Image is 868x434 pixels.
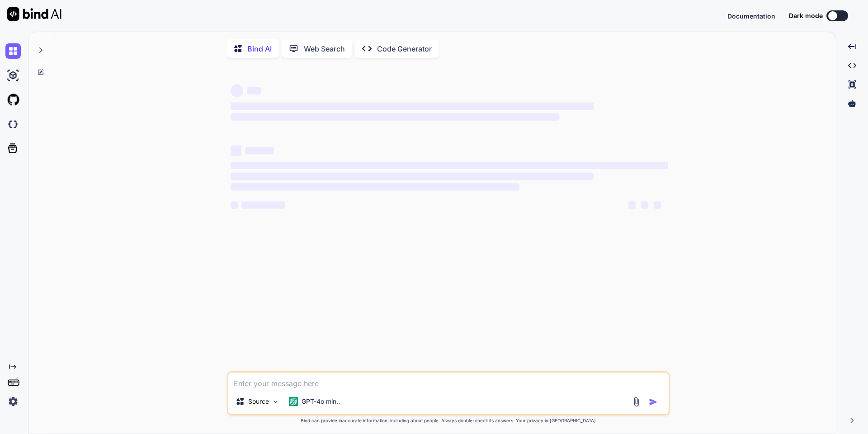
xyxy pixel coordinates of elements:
[245,147,274,154] span: ‌
[641,201,648,209] span: ‌
[304,43,345,54] p: Web Search
[654,201,661,209] span: ‌
[241,201,285,209] span: ‌
[247,43,272,54] p: Bind AI
[248,397,269,406] p: Source
[231,183,519,191] span: ‌
[727,12,775,20] span: Documentation
[231,103,594,110] span: ‌
[227,417,670,424] p: Bind can provide inaccurate information, including about people. Always double-check its answers....
[272,398,279,406] img: Pick Models
[289,397,298,406] img: GPT-4o mini
[789,11,823,20] span: Dark mode
[628,201,636,209] span: ‌
[231,201,238,209] span: ‌
[231,113,559,121] span: ‌
[231,173,594,180] span: ‌
[302,397,340,406] p: GPT-4o min..
[649,397,658,406] img: icon
[231,145,241,156] span: ‌
[5,68,21,83] img: ai-studio
[5,43,21,59] img: chat
[377,43,432,54] p: Code Generator
[247,87,261,94] span: ‌
[5,394,21,409] img: settings
[5,117,21,132] img: darkCloudIdeIcon
[7,7,61,21] img: Bind AI
[231,162,668,169] span: ‌
[631,397,642,407] img: attachment
[231,84,243,97] span: ‌
[5,92,21,107] img: githubLight
[727,11,775,21] button: Documentation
